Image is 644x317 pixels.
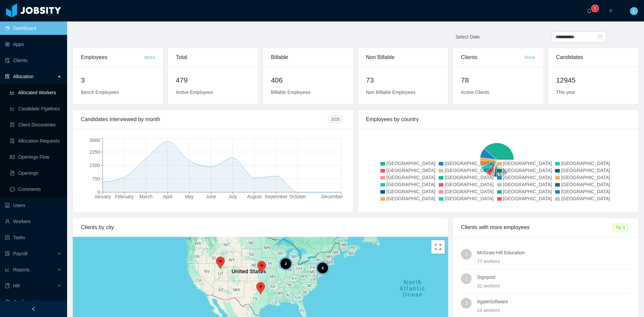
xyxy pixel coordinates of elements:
span: [GEOGRAPHIC_DATA] [561,168,610,173]
div: 31 workers [477,282,630,289]
span: [GEOGRAPHIC_DATA] [386,189,435,194]
h4: Signpost [477,273,630,281]
a: icon: file-searchClient Discoveries [10,118,62,131]
a: icon: messageComments [10,182,62,196]
i: icon: bell [587,8,592,13]
tspan: March [140,194,153,199]
div: Employees [81,48,144,67]
div: Employees by country [366,110,630,129]
span: [GEOGRAPHIC_DATA] [445,168,494,173]
span: [GEOGRAPHIC_DATA] [386,196,435,201]
tspan: 2250 [90,149,100,155]
tspan: December [321,194,343,199]
i: icon: setting [5,300,10,304]
span: [GEOGRAPHIC_DATA] [386,182,435,187]
span: [GEOGRAPHIC_DATA] [561,196,610,201]
h2: 406 [271,75,345,86]
a: icon: userWorkers [5,215,62,228]
a: icon: line-chartCandidate Pipelines [10,102,62,115]
span: Active Clients [461,90,489,95]
span: [GEOGRAPHIC_DATA] [561,189,610,194]
span: 2025 [328,116,342,123]
span: [GEOGRAPHIC_DATA] [503,175,552,180]
tspan: August [247,194,262,199]
h4: McGraw-Hill Education [477,249,630,256]
a: icon: appstoreApps [5,38,62,51]
h2: 479 [176,75,250,86]
span: [GEOGRAPHIC_DATA] [503,168,552,173]
span: 2 [465,273,468,284]
span: Select Date [455,34,480,40]
div: Clients by city [81,218,440,237]
a: icon: idcardOpenings Flow [10,150,62,164]
span: Non Billable Employees [366,90,416,95]
tspan: 0 [97,190,100,195]
div: Clients [461,48,524,67]
tspan: July [228,194,237,199]
div: 77 workers [477,258,630,265]
span: Reports [13,267,30,272]
span: L [633,7,635,15]
span: [GEOGRAPHIC_DATA] [503,196,552,201]
span: [GEOGRAPHIC_DATA] [561,161,610,166]
div: Candidates interviewed by month [81,110,328,129]
sup: 0 [592,5,598,12]
span: [GEOGRAPHIC_DATA] [561,182,610,187]
h2: 78 [461,75,535,86]
tspan: September [265,194,288,199]
i: icon: file-protect [5,251,10,256]
button: Toggle fullscreen view [431,240,445,254]
a: icon: auditClients [5,54,62,67]
span: [GEOGRAPHIC_DATA] [503,189,552,194]
tspan: April [163,194,172,199]
i: icon: line-chart [5,267,10,272]
span: [GEOGRAPHIC_DATA] [386,175,435,180]
span: Billable Employees [271,90,311,95]
a: icon: file-doneAllocation Requests [10,134,62,148]
i: icon: book [5,283,10,288]
div: Total [176,48,250,67]
span: [GEOGRAPHIC_DATA] [445,189,494,194]
tspan: February [115,194,134,199]
span: [GEOGRAPHIC_DATA] [445,196,494,201]
div: 2 [279,257,292,270]
i: icon: calendar [598,35,602,39]
div: Non Billable [366,48,440,67]
div: 24 workers [477,307,630,314]
i: icon: plus [608,8,613,13]
span: [GEOGRAPHIC_DATA] [503,161,552,166]
div: Clients with more employees [461,218,612,237]
a: icon: file-textOpenings [10,166,62,180]
span: Bench Employees [81,90,119,95]
h2: 73 [366,75,440,86]
span: [GEOGRAPHIC_DATA] [503,182,552,187]
a: icon: line-chartAllocated Workers [10,86,62,99]
span: This year [556,90,576,95]
tspan: 750 [92,176,100,181]
span: [GEOGRAPHIC_DATA] [445,182,494,187]
div: Candidates [556,48,630,67]
div: Billable [271,48,345,67]
tspan: May [185,194,194,199]
span: [GEOGRAPHIC_DATA] [561,175,610,180]
span: [GEOGRAPHIC_DATA] [445,161,494,166]
i: icon: solution [5,74,10,79]
span: 1 [465,249,468,260]
a: More [144,55,155,60]
a: icon: profileTasks [5,231,62,244]
span: [GEOGRAPHIC_DATA] [445,175,494,180]
span: [GEOGRAPHIC_DATA] [386,168,435,173]
a: icon: robotUsers [5,199,62,212]
span: [GEOGRAPHIC_DATA] [386,161,435,166]
h2: 12945 [556,75,630,86]
span: Active Employees [176,90,213,95]
a: icon: pie-chartDashboard [5,21,62,35]
tspan: 1500 [90,163,100,168]
span: Configuration [13,299,41,305]
h4: AgateSoftware [477,298,630,305]
h2: 3 [81,75,155,86]
tspan: January [94,194,111,199]
span: HR [13,283,20,288]
tspan: 3000 [90,138,100,143]
span: Payroll [13,251,28,256]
